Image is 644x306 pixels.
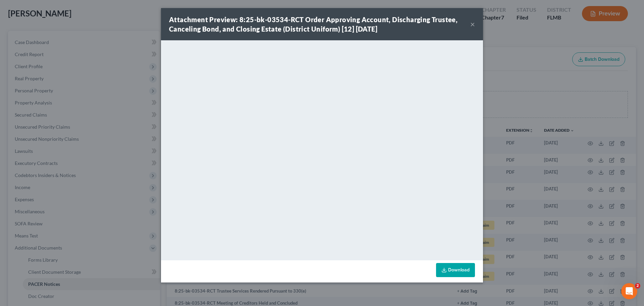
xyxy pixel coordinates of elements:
[161,40,483,259] iframe: <object ng-attr-data='[URL][DOMAIN_NAME]' type='application/pdf' width='100%' height='650px'></ob...
[470,20,475,28] button: ×
[169,15,458,33] strong: Attachment Preview: 8:25-bk-03534-RCT Order Approving Account, Discharging Trustee, Canceling Bon...
[635,283,640,289] span: 2
[436,263,475,277] a: Download
[621,283,637,299] iframe: Intercom live chat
